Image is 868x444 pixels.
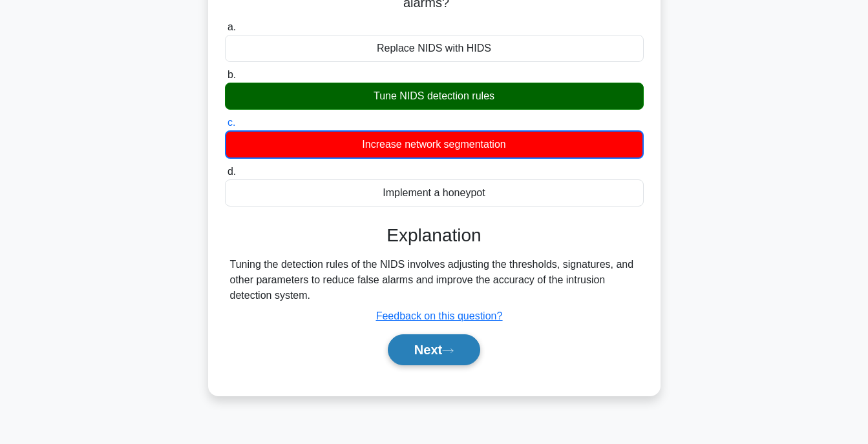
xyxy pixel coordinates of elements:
[228,21,236,32] span: a.
[228,166,236,177] span: d.
[228,117,235,128] span: c.
[225,130,644,159] div: Increase network segmentation
[230,257,639,303] div: Tuning the detection rules of the NIDS involves adjusting the thresholds, signatures, and other p...
[225,179,644,207] div: Implement a honeypot
[388,334,480,365] button: Next
[376,310,503,321] a: Feedback on this question?
[225,35,644,62] div: Replace NIDS with HIDS
[233,225,636,247] h3: Explanation
[225,83,644,110] div: Tune NIDS detection rules
[228,69,236,80] span: b.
